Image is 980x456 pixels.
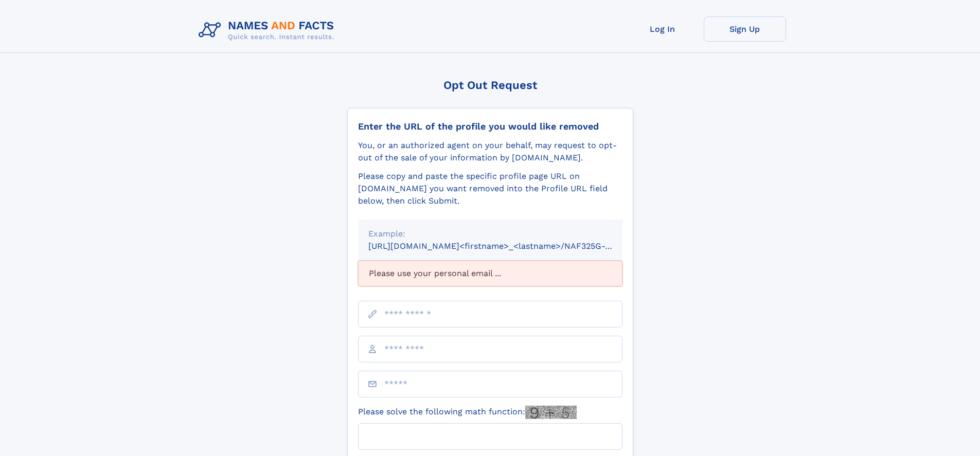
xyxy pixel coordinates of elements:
a: Sign Up [704,16,786,42]
div: Opt Out Request [347,79,633,92]
label: Please solve the following math function: [358,406,577,419]
div: You, or an authorized agent on your behalf, may request to opt-out of the sale of your informatio... [358,139,622,164]
div: Enter the URL of the profile you would like removed [358,121,622,132]
a: Log In [621,16,704,42]
small: [URL][DOMAIN_NAME]<firstname>_<lastname>/NAF325G-xxxxxxxx [368,241,642,251]
div: Please use your personal email ... [358,261,622,286]
div: Please copy and paste the specific profile page URL on [DOMAIN_NAME] you want removed into the Pr... [358,170,622,207]
img: Logo Names and Facts [194,16,343,44]
div: Example: [368,228,612,240]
